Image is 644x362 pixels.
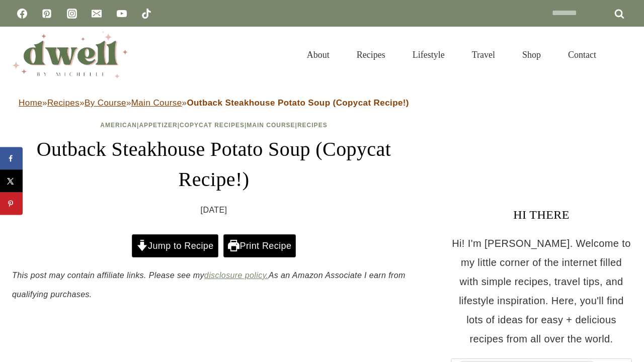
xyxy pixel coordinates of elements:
a: Main Course [131,98,182,108]
span: | | | | [100,122,327,129]
a: Travel [458,37,509,72]
span: » » » » [19,98,409,108]
strong: Outback Steakhouse Potato Soup (Copycat Recipe!) [187,98,409,108]
a: Recipes [297,122,328,129]
h1: Outback Steakhouse Potato Soup (Copycat Recipe!) [12,134,416,195]
a: Lifestyle [399,37,458,72]
img: DWELL by michelle [12,32,128,78]
a: Recipes [47,98,79,108]
p: Hi! I'm [PERSON_NAME]. Welcome to my little corner of the internet filled with simple recipes, tr... [451,234,632,348]
nav: Primary Navigation [293,37,610,72]
a: Appetizer [139,122,177,129]
a: Contact [554,37,610,72]
a: Copycat Recipes [180,122,245,129]
time: [DATE] [201,203,227,218]
a: By Course [85,98,126,108]
a: Home [19,98,42,108]
a: Main Course [247,122,295,129]
a: Shop [509,37,554,72]
a: Pinterest [37,4,57,24]
a: Print Recipe [223,234,296,257]
a: TikTok [136,4,156,24]
a: American [100,122,137,129]
a: YouTube [112,4,132,24]
a: disclosure policy. [204,271,269,280]
em: This post may contain affiliate links. Please see my As an Amazon Associate I earn from qualifyin... [12,271,406,299]
a: Recipes [343,37,399,72]
a: Facebook [12,4,32,24]
a: Instagram [62,4,82,24]
a: Jump to Recipe [132,234,218,257]
a: About [293,37,343,72]
h3: HI THERE [451,206,632,224]
a: Email [87,4,107,24]
button: View Search Form [615,46,632,63]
